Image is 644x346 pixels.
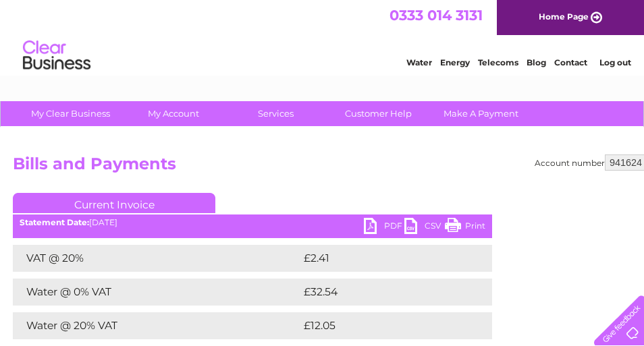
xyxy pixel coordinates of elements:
img: logo.png [22,35,91,76]
a: Blog [527,57,546,67]
a: My Clear Business [15,101,126,126]
div: [DATE] [13,218,492,227]
a: Water [406,57,432,67]
a: Energy [440,57,470,67]
a: Make A Payment [425,101,537,126]
a: My Account [117,101,229,126]
a: Log out [599,57,631,67]
a: Telecoms [478,57,518,67]
td: £32.54 [300,279,464,306]
a: PDF [364,218,404,237]
td: Water @ 20% VAT [13,312,300,339]
a: Customer Help [323,101,434,126]
td: Water @ 0% VAT [13,279,300,306]
a: CSV [404,218,445,237]
a: Contact [554,57,587,67]
a: Print [445,218,485,237]
a: 0333 014 3131 [390,7,483,24]
div: Clear Business is a trading name of Verastar Limited (registered in [GEOGRAPHIC_DATA] No. 3667643... [4,7,642,65]
td: £12.05 [300,312,464,339]
b: Statement Date: [20,217,89,227]
a: Services [220,101,331,126]
td: VAT @ 20% [13,245,300,272]
a: Current Invoice [13,193,215,213]
td: £2.41 [300,245,459,272]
